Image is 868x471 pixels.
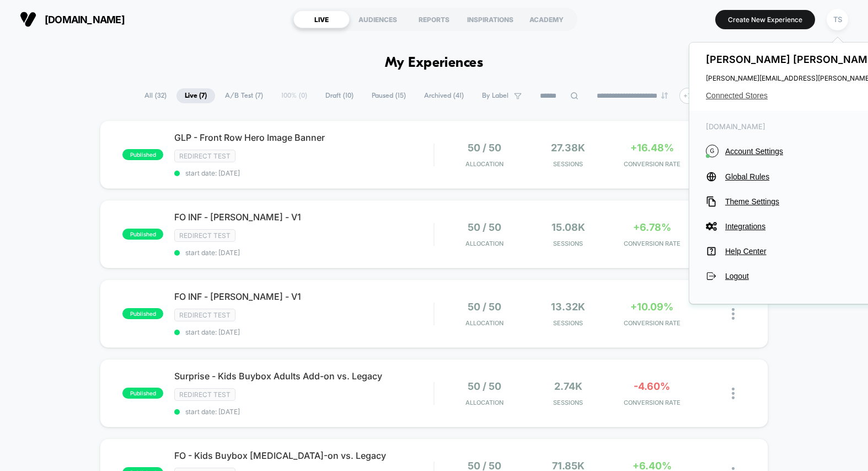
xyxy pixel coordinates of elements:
span: +10.09% [630,301,673,313]
img: Visually logo [20,11,36,28]
span: +16.48% [630,142,674,154]
img: close [732,308,735,320]
span: 13.32k [551,301,585,313]
span: 50 / 50 [468,221,501,233]
span: start date: [DATE] [174,169,433,177]
span: start date: [DATE] [174,248,433,257]
span: CONVERSION RATE [613,240,691,247]
img: close [732,388,735,399]
span: Allocation [465,319,503,327]
span: By Label [482,92,508,100]
h1: My Experiences [385,55,484,71]
span: Sessions [529,399,608,406]
span: 27.38k [551,142,585,154]
span: CONVERSION RATE [613,319,691,327]
span: FO INF - [PERSON_NAME] - V1 [174,291,433,302]
span: +6.78% [633,221,671,233]
span: -4.60% [634,380,670,392]
span: Allocation [465,399,503,406]
div: INSPIRATIONS [462,10,518,28]
span: Surprise - Kids Buybox Adults Add-on vs. Legacy [174,371,433,382]
span: Redirect Test [174,150,235,162]
div: AUDIENCES [350,10,406,28]
span: 2.74k [554,380,582,392]
span: Redirect Test [174,229,235,242]
div: ACADEMY [518,10,575,28]
span: published [122,229,163,240]
button: [DOMAIN_NAME] [17,10,128,28]
span: published [122,308,163,319]
span: start date: [DATE] [174,328,433,336]
span: 50 / 50 [468,142,501,154]
span: Sessions [529,160,608,168]
div: TS [827,9,848,30]
span: FO - Kids Buybox [MEDICAL_DATA]-on vs. Legacy [174,450,433,461]
button: Create New Experience [715,10,815,29]
span: start date: [DATE] [174,408,433,416]
span: CONVERSION RATE [613,399,691,406]
span: Allocation [465,240,503,247]
span: FO INF - [PERSON_NAME] - V1 [174,211,433,223]
span: published [122,149,163,160]
span: Redirect Test [174,309,235,321]
span: Redirect Test [174,388,235,401]
span: Allocation [465,160,503,168]
span: Archived ( 41 ) [416,88,472,103]
span: Sessions [529,240,608,247]
span: Draft ( 10 ) [317,88,362,103]
button: TS [823,8,851,31]
span: Sessions [529,319,608,327]
div: REPORTS [406,10,462,28]
span: CONVERSION RATE [613,160,691,168]
span: A/B Test ( 7 ) [217,88,271,103]
div: + 7 [679,88,695,104]
span: Paused ( 15 ) [363,88,414,103]
span: Live ( 7 ) [176,88,215,103]
span: 50 / 50 [468,380,501,392]
span: [DOMAIN_NAME] [45,14,125,25]
span: GLP - Front Row Hero Image Banner [174,132,433,143]
span: All ( 32 ) [136,88,175,103]
div: LIVE [293,10,350,28]
i: G [706,145,719,157]
span: published [122,388,163,399]
img: end [661,92,668,99]
span: 50 / 50 [468,301,501,313]
span: 15.08k [551,221,585,233]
